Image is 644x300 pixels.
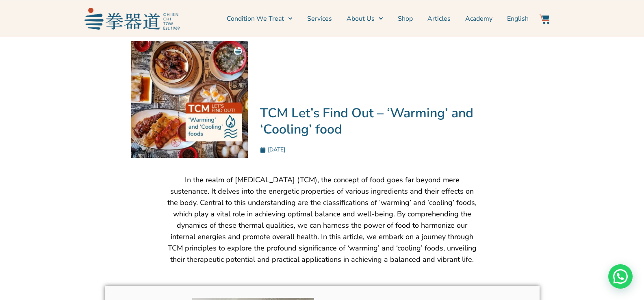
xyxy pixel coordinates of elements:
[268,146,285,153] time: [DATE]
[398,9,413,29] a: Shop
[167,175,477,264] span: In the realm of [MEDICAL_DATA] (TCM), the concept of food goes far beyond mere sustenance. It del...
[465,9,492,29] a: Academy
[307,9,332,29] a: Services
[184,9,529,29] nav: Menu
[347,9,383,29] a: About Us
[507,9,529,29] a: English
[260,105,509,138] h1: TCM Let’s Find Out – ‘Warming’ and ‘Cooling’ food
[227,9,293,29] a: Condition We Treat
[540,14,549,24] img: Website Icon-03
[427,9,451,29] a: Articles
[507,14,529,24] span: English
[260,146,285,154] a: [DATE]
